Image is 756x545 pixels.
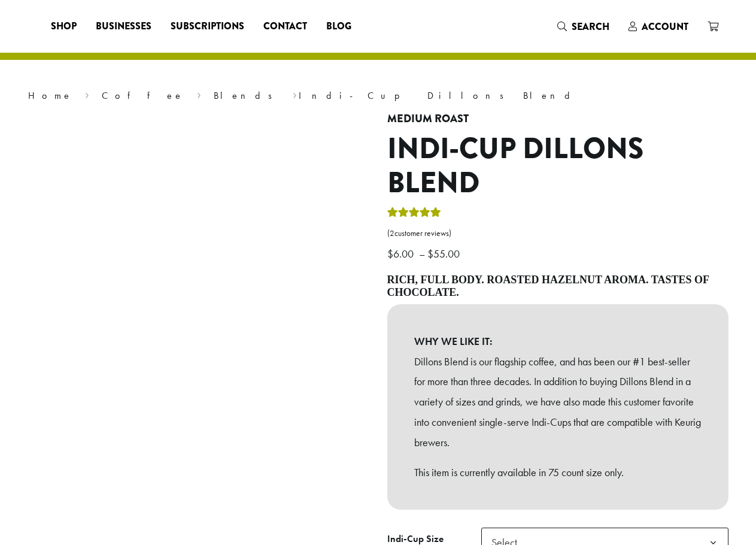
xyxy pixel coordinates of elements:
span: › [197,84,201,103]
a: Search [548,17,619,37]
span: › [85,84,89,103]
h4: Medium Roast [387,113,728,126]
span: 2 [390,228,394,238]
span: › [293,84,297,103]
span: $ [387,247,393,261]
a: Shop [41,17,86,36]
bdi: 55.00 [427,247,463,261]
p: Dillons Blend is our flagship coffee, and has been our #1 best-seller for more than three decades... [414,352,702,453]
a: Coffee [102,89,184,102]
span: Search [572,20,609,34]
nav: Breadcrumb [28,89,728,103]
a: Home [28,89,72,102]
bdi: 6.00 [387,247,417,261]
span: – [419,247,425,261]
a: (2customer reviews) [387,228,728,240]
div: Rated 5.00 out of 5 [387,205,441,223]
p: This item is currently available in 75 count size only. [414,462,702,483]
span: Account [642,20,688,34]
span: Businesses [96,19,151,34]
b: WHY WE LIKE IT: [414,331,702,352]
h1: Indi-Cup Dillons Blend [387,132,728,201]
span: Blog [326,19,351,34]
span: $ [427,247,433,261]
span: Contact [263,19,307,34]
h4: Rich, full body. Roasted hazelnut aroma. Tastes of chocolate. [387,274,728,299]
span: Subscriptions [171,19,244,34]
span: Shop [51,19,77,34]
a: Blends [214,89,280,102]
